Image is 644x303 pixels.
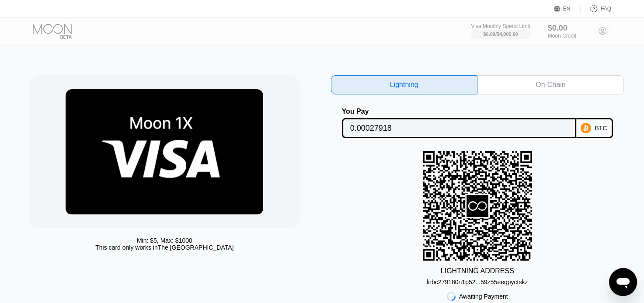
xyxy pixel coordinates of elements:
div: FAQ [601,6,611,12]
div: EN [554,4,581,13]
div: EN [563,6,571,12]
div: You PayBTC [331,108,624,138]
div: LIGHTNING ADDRESS [441,267,514,275]
div: Lightning [390,80,418,89]
div: Visa Monthly Spend Limit$0.00/$4,000.00 [471,23,530,39]
div: Lightning [331,75,477,94]
iframe: Button to launch messaging window [609,268,637,296]
div: FAQ [581,4,611,13]
div: BTC [595,125,607,132]
div: Awaiting Payment [459,293,508,300]
div: This card only works in The [GEOGRAPHIC_DATA] [95,244,233,251]
div: $0.00 / $4,000.00 [483,31,518,37]
div: You Pay [342,108,576,115]
div: On-Chain [536,80,565,89]
div: On-Chain [477,75,624,94]
div: lnbc279180n1p52...59z55eeqpyctskz [427,275,528,286]
div: Visa Monthly Spend Limit [471,23,530,29]
div: lnbc279180n1p52...59z55eeqpyctskz [427,279,528,286]
div: Min: $ 5 , Max: $ 1000 [137,237,192,244]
